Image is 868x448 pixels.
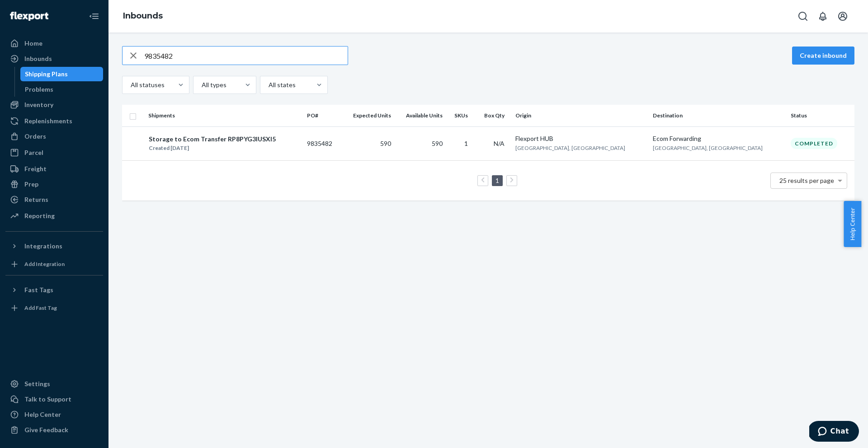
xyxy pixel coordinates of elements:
button: Close Navigation [85,7,103,25]
a: Returns [5,192,103,207]
a: Help Center [5,407,103,422]
a: Settings [5,377,103,391]
span: 1 [464,140,468,147]
button: Talk to Support [5,392,103,406]
div: Orders [24,132,46,141]
a: Add Integration [5,257,103,271]
th: SKUs [446,105,475,126]
a: Inventory [5,98,103,112]
div: Flexport HUB [515,134,646,143]
div: Parcel [24,148,43,157]
td: 9835482 [303,126,342,160]
a: Prep [5,177,103,191]
button: Open Search Box [794,7,812,25]
div: Created [DATE] [149,144,276,153]
a: Inbounds [123,11,163,21]
div: Talk to Support [24,395,71,404]
div: Settings [24,379,50,388]
span: [GEOGRAPHIC_DATA], [GEOGRAPHIC_DATA] [515,145,625,151]
div: Integrations [24,242,62,251]
input: All types [201,80,202,89]
a: Orders [5,129,103,144]
ol: breadcrumbs [116,3,170,29]
div: Inbounds [24,54,52,63]
button: Create inbound [792,47,854,65]
a: Parcel [5,145,103,160]
button: Fast Tags [5,283,103,297]
iframe: Opens a widget where you can chat to one of our agents [809,421,859,443]
th: Expected Units [342,105,395,126]
th: PO# [303,105,342,126]
div: Freight [24,164,47,173]
div: Home [24,39,42,48]
a: Reporting [5,209,103,223]
div: Completed [791,138,837,149]
span: 590 [432,140,443,147]
div: Fast Tags [24,285,53,294]
div: Ecom Forwarding [653,134,783,143]
div: Inventory [24,100,53,109]
button: Open notifications [814,7,832,25]
th: Status [787,105,854,126]
div: Add Fast Tag [24,304,57,312]
span: [GEOGRAPHIC_DATA], [GEOGRAPHIC_DATA] [653,145,763,151]
div: Returns [24,195,48,204]
input: Search inbounds by name, destination, msku... [144,47,348,65]
a: Inbounds [5,51,103,66]
button: Give Feedback [5,423,103,437]
a: Add Fast Tag [5,301,103,315]
div: Shipping Plans [25,70,68,79]
img: Flexport logo [10,12,48,21]
span: 590 [380,140,391,147]
th: Shipments [145,105,303,126]
div: Storage to Ecom Transfer RP8PYG3IUSXI5 [149,135,276,144]
div: Replenishments [24,117,72,126]
div: Prep [24,180,38,189]
button: Integrations [5,239,103,253]
div: Problems [25,85,53,94]
button: Open account menu [834,7,852,25]
div: Help Center [24,410,61,419]
div: Give Feedback [24,425,68,434]
input: All statuses [130,80,131,89]
a: Home [5,36,103,51]
a: Problems [20,82,104,97]
div: Add Integration [24,260,65,268]
span: N/A [494,140,505,147]
span: 25 results per page [779,177,834,184]
th: Available Units [395,105,446,126]
th: Box Qty [475,105,512,126]
div: Reporting [24,211,55,220]
a: Page 1 is your current page [494,177,501,184]
button: Help Center [844,201,861,247]
th: Destination [649,105,787,126]
a: Replenishments [5,114,103,128]
input: All states [268,80,269,89]
a: Freight [5,162,103,176]
th: Origin [512,105,649,126]
a: Shipping Plans [20,67,104,81]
